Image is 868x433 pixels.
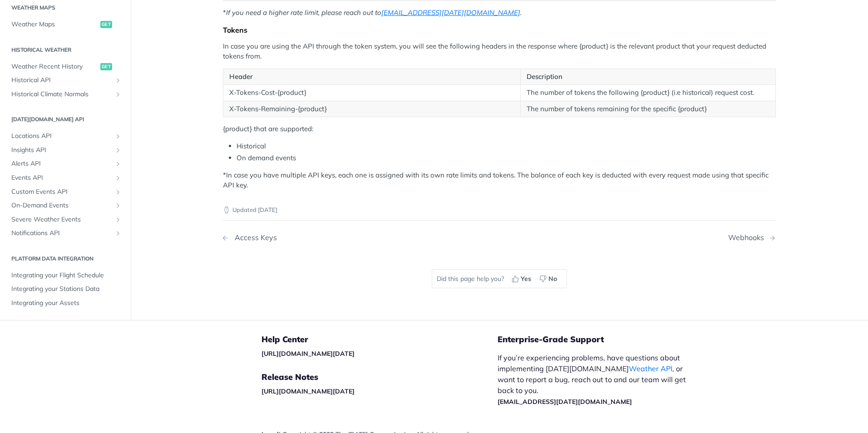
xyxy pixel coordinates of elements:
[226,8,522,17] em: If you need a higher rate limit, please reach out to .
[11,271,122,280] span: Integrating your Flight Schedule
[223,233,460,242] a: Previous Page: Access Keys
[498,398,632,406] a: [EMAIL_ADDRESS][DATE][DOMAIN_NAME]
[7,4,124,12] h2: Weather Maps
[728,233,769,242] div: Webhooks
[11,229,112,238] span: Notifications API
[223,85,521,101] td: X-Tokens-Cost-{product}
[498,352,695,407] p: If you’re experiencing problems, have questions about implementing [DATE][DOMAIN_NAME] , or want ...
[381,8,520,17] a: [EMAIL_ADDRESS][DATE][DOMAIN_NAME]
[223,41,776,62] p: In case you are using the API through the token system, you will see the following headers in the...
[223,25,776,34] div: Tokens
[261,372,498,383] h5: Release Notes
[11,62,98,71] span: Weather Recent History
[11,215,112,224] span: Severe Weather Events
[7,60,124,74] a: Weather Recent Historyget
[7,255,124,263] h2: Platform DATA integration
[7,18,124,31] a: Weather Mapsget
[223,224,776,251] nav: Pagination Controls
[230,233,277,242] div: Access Keys
[498,334,710,345] h5: Enterprise-Grade Support
[114,230,122,237] button: Show subpages for Notifications API
[11,20,98,29] span: Weather Maps
[223,101,521,117] td: X-Tokens-Remaining-{product}
[114,161,122,168] button: Show subpages for Alerts API
[7,157,124,171] a: Alerts APIShow subpages for Alerts API
[728,233,776,242] a: Next Page: Webhooks
[114,91,122,98] button: Show subpages for Historical Climate Normals
[7,46,124,54] h2: Historical Weather
[521,69,776,85] th: Description
[223,170,776,191] p: *In case you have multiple API keys, each one is assigned with its own rate limits and tokens. Th...
[223,124,776,134] p: {product} that are supported:
[7,213,124,226] a: Severe Weather EventsShow subpages for Severe Weather Events
[7,199,124,212] a: On-Demand EventsShow subpages for On-Demand Events
[7,283,124,296] a: Integrating your Stations Data
[7,116,124,124] h2: [DATE][DOMAIN_NAME] API
[7,143,124,157] a: Insights APIShow subpages for Insights API
[11,299,122,308] span: Integrating your Assets
[7,296,124,310] a: Integrating your Assets
[11,187,112,197] span: Custom Events API
[7,74,124,87] a: Historical APIShow subpages for Historical API
[7,269,124,282] a: Integrating your Flight Schedule
[100,63,112,70] span: get
[114,202,122,209] button: Show subpages for On-Demand Events
[114,77,122,84] button: Show subpages for Historical API
[432,269,567,288] div: Did this page help you?
[536,272,562,285] button: No
[11,76,112,85] span: Historical API
[521,85,776,101] td: The number of tokens the following {product} (i.e historical) request cost.
[11,201,112,210] span: On-Demand Events
[261,387,355,395] a: [URL][DOMAIN_NAME][DATE]
[114,174,122,182] button: Show subpages for Events API
[7,129,124,143] a: Locations APIShow subpages for Locations API
[261,334,498,345] h5: Help Center
[237,141,776,152] li: Historical
[7,185,124,199] a: Custom Events APIShow subpages for Custom Events API
[223,69,521,85] th: Header
[11,285,122,294] span: Integrating your Stations Data
[11,146,112,155] span: Insights API
[11,160,112,169] span: Alerts API
[521,101,776,117] td: The number of tokens remaining for the specific {product}
[114,188,122,196] button: Show subpages for Custom Events API
[11,132,112,141] span: Locations API
[237,153,776,163] li: On demand events
[7,171,124,185] a: Events APIShow subpages for Events API
[223,206,776,215] p: Updated [DATE]
[11,173,112,182] span: Events API
[7,88,124,101] a: Historical Climate NormalsShow subpages for Historical Climate Normals
[100,21,112,28] span: get
[261,349,355,358] a: [URL][DOMAIN_NAME][DATE]
[508,272,536,285] button: Yes
[629,364,672,373] a: Weather API
[114,147,122,154] button: Show subpages for Insights API
[548,274,557,284] span: No
[114,216,122,223] button: Show subpages for Severe Weather Events
[7,227,124,241] a: Notifications APIShow subpages for Notifications API
[114,133,122,140] button: Show subpages for Locations API
[11,90,112,99] span: Historical Climate Normals
[521,274,531,284] span: Yes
